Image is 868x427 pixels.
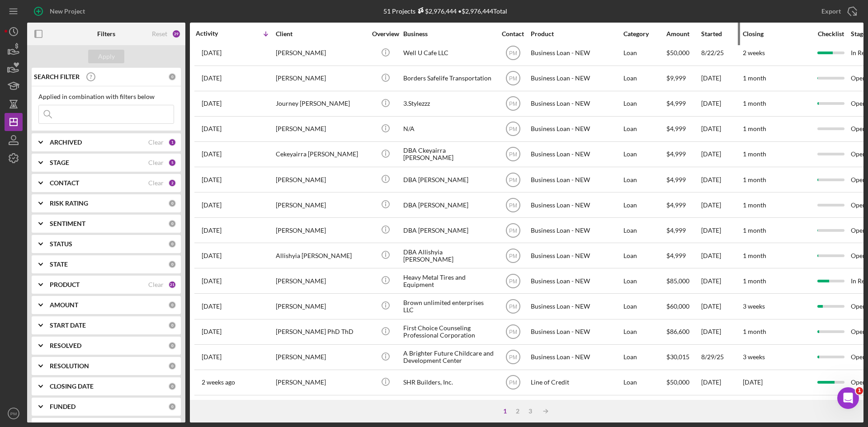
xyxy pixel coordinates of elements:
[403,345,494,369] div: A Brighter Future Childcare and Development Center
[511,408,524,415] div: 2
[403,244,494,267] div: DBA Allishyia [PERSON_NAME]
[202,150,222,158] time: 2025-09-12 17:20
[403,168,494,192] div: DBA [PERSON_NAME]
[531,320,621,344] div: Business Loan - NEW
[531,244,621,267] div: Business Loan - NEW
[403,117,494,141] div: N/A
[666,328,689,335] span: $86,600
[38,93,174,100] div: Applied in combination with filters below
[623,244,665,267] div: Loan
[666,302,689,310] span: $60,000
[496,30,530,38] div: Contact
[50,322,86,329] b: START DATE
[50,2,85,20] div: New Project
[509,126,517,132] text: PM
[168,403,176,411] div: 0
[202,379,235,386] time: 2025-09-04 18:20
[531,92,621,116] div: Business Loan - NEW
[666,49,689,56] span: $50,000
[623,142,665,166] div: Loan
[276,66,366,90] div: [PERSON_NAME]
[623,41,665,65] div: Loan
[276,193,366,217] div: [PERSON_NAME]
[50,261,68,268] b: STATE
[403,66,494,90] div: Borders Safelife Transportation
[509,304,517,310] text: PM
[524,408,537,415] div: 3
[50,403,75,410] b: FUNDED
[276,345,366,369] div: [PERSON_NAME]
[27,2,94,20] button: New Project
[509,380,517,386] text: PM
[623,30,665,38] div: Category
[623,320,665,344] div: Loan
[666,125,686,132] span: $4,999
[403,294,494,318] div: Brown unlimited enterprises LLC
[403,218,494,242] div: DBA [PERSON_NAME]
[50,159,69,166] b: STAGE
[403,142,494,166] div: DBA Ckeyairra [PERSON_NAME]
[50,139,82,146] b: ARCHIVED
[531,345,621,369] div: Business Loan - NEW
[531,294,621,318] div: Business Loan - NEW
[98,50,115,63] div: Apply
[701,294,742,318] div: [DATE]
[509,227,517,234] text: PM
[415,7,457,15] div: $2,976,444
[168,179,176,187] div: 2
[168,73,176,81] div: 0
[148,139,164,146] div: Clear
[743,252,766,259] time: 1 month
[509,278,517,285] text: PM
[531,218,621,242] div: Business Loan - NEW
[509,253,517,259] text: PM
[666,74,686,82] span: $9,999
[701,92,742,116] div: [DATE]
[509,75,517,82] text: PM
[403,92,494,116] div: 3.Stylezzz
[202,49,222,56] time: 2025-09-15 13:38
[531,371,621,394] div: Line of Credit
[743,99,766,107] time: 1 month
[383,7,507,15] div: 51 Projects • $2,976,444 Total
[148,179,164,187] div: Clear
[202,252,222,259] time: 2025-09-12 16:55
[403,320,494,344] div: First Choice Counseling Professional Corporation
[666,353,689,361] span: $30,015
[88,50,124,63] button: Apply
[50,281,80,288] b: PRODUCT
[172,29,181,38] div: 29
[743,30,811,38] div: Closing
[168,301,176,309] div: 0
[403,41,494,65] div: Well U Cafe LLC
[623,371,665,394] div: Loan
[701,142,742,166] div: [DATE]
[196,30,236,37] div: Activity
[743,74,766,82] time: 1 month
[701,193,742,217] div: [DATE]
[701,218,742,242] div: [DATE]
[666,150,686,158] span: $4,999
[202,100,222,107] time: 2025-09-12 17:34
[531,30,621,38] div: Product
[743,150,766,158] time: 1 month
[509,151,517,158] text: PM
[531,117,621,141] div: Business Loan - NEW
[202,75,222,82] time: 2025-09-13 20:06
[168,220,176,228] div: 0
[276,41,366,65] div: [PERSON_NAME]
[50,362,89,370] b: RESOLUTION
[202,353,222,361] time: 2025-09-09 21:15
[276,117,366,141] div: [PERSON_NAME]
[509,202,517,208] text: PM
[701,320,742,344] div: [DATE]
[821,2,841,20] div: Export
[701,371,742,394] div: [DATE]
[202,328,222,335] time: 2025-09-10 18:36
[403,371,494,394] div: SHR Builders, Inc.
[701,30,742,38] div: Started
[168,321,176,329] div: 0
[701,345,742,369] div: 8/29/25
[666,176,686,183] span: $4,999
[168,382,176,390] div: 0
